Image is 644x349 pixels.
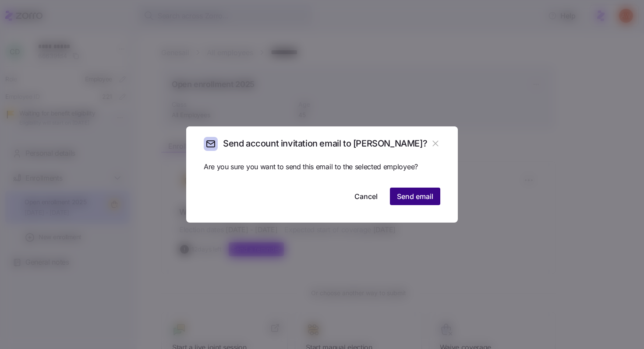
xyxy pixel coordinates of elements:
[347,188,385,205] button: Cancel
[223,138,427,150] h2: Send account invitation email to [PERSON_NAME]?
[354,191,378,202] span: Cancel
[397,191,433,202] span: Send email
[390,188,440,205] button: Send email
[204,161,440,172] span: Are you sure you want to send this email to the selected employee?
